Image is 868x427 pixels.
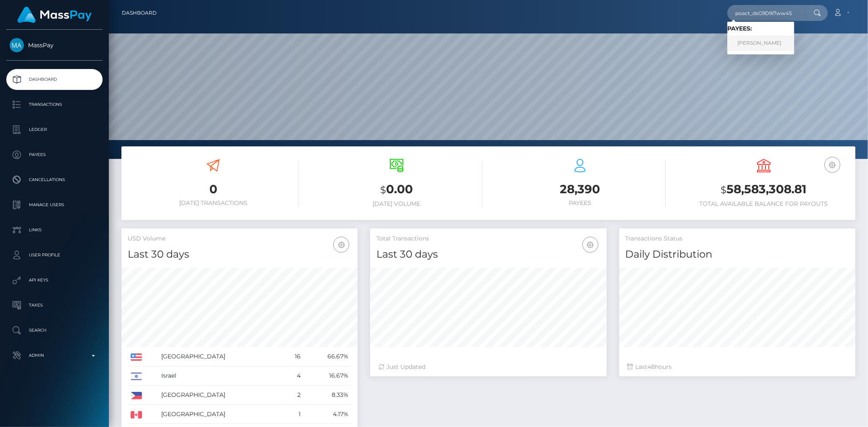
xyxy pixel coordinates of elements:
[6,345,103,366] a: Admin
[304,386,351,405] td: 8.33%
[311,200,482,207] h6: [DATE] Volume
[158,405,283,424] td: [GEOGRAPHIC_DATA]
[6,144,103,165] a: Payees
[6,270,103,291] a: API Keys
[6,169,103,190] a: Cancellations
[495,181,666,197] h3: 28,390
[10,73,99,86] p: Dashboard
[128,247,351,262] h4: Last 30 days
[727,36,794,51] a: [PERSON_NAME]
[6,69,103,90] a: Dashboard
[283,386,304,405] td: 2
[10,98,99,111] p: Transactions
[128,181,299,197] h3: 0
[10,123,99,136] p: Ledger
[304,366,351,386] td: 16.67%
[6,41,103,49] span: MassPay
[628,363,847,371] div: Last hours
[131,373,142,380] img: IL.png
[376,247,600,262] h4: Last 30 days
[283,366,304,386] td: 4
[131,353,142,361] img: US.png
[678,200,849,207] h6: Total Available Balance for Payouts
[122,4,157,22] a: Dashboard
[158,347,283,366] td: [GEOGRAPHIC_DATA]
[128,199,299,207] h6: [DATE] Transactions
[6,119,103,140] a: Ledger
[311,181,482,198] h3: 0.00
[495,199,666,207] h6: Payees
[6,94,103,115] a: Transactions
[304,405,351,424] td: 4.17%
[648,363,655,371] span: 48
[10,174,99,186] p: Cancellations
[304,347,351,366] td: 66.67%
[626,247,849,262] h4: Daily Distribution
[10,274,99,286] p: API Keys
[128,235,351,243] h5: USD Volume
[6,220,103,240] a: Links
[10,249,99,261] p: User Profile
[10,148,99,161] p: Payees
[6,194,103,215] a: Manage Users
[10,224,99,236] p: Links
[721,184,726,196] small: $
[158,366,283,386] td: Israel
[10,299,99,312] p: Taxes
[6,295,103,316] a: Taxes
[10,324,99,337] p: Search
[727,5,806,21] input: Search...
[131,411,142,419] img: CA.png
[6,320,103,341] a: Search
[283,347,304,366] td: 16
[727,25,794,32] h6: Payees:
[626,235,849,243] h5: Transactions Status
[10,38,24,52] img: MassPay
[10,199,99,211] p: Manage Users
[379,363,598,371] div: Just Updated
[131,392,142,399] img: PH.png
[158,386,283,405] td: [GEOGRAPHIC_DATA]
[17,7,92,23] img: MassPay Logo
[380,184,386,196] small: $
[678,181,849,198] h3: 58,583,308.81
[10,349,99,362] p: Admin
[376,235,600,243] h5: Total Transactions
[283,405,304,424] td: 1
[6,245,103,266] a: User Profile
